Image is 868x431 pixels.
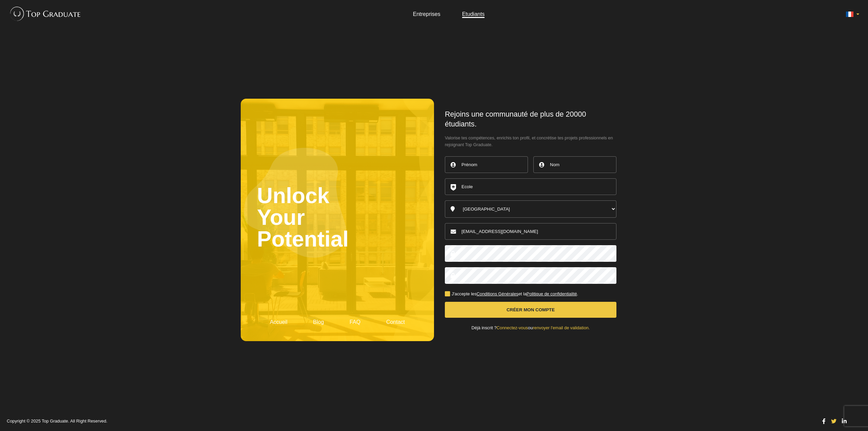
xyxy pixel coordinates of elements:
[445,302,616,318] button: Créer mon compte
[445,292,578,296] label: J'accepte les et la .
[533,325,590,330] a: renvoyer l'email de validation.
[270,319,288,325] a: Accueil
[527,291,577,296] a: Politique de confidentialité
[462,11,485,17] a: Etudiants
[445,135,616,148] span: Valorise tes compétences, enrichis ton profil, et concrétise tes projets professionnels en rejoig...
[533,156,616,173] input: Nom
[313,319,324,325] a: Blog
[7,419,814,424] p: Copyright © 2025 Top Graduate. All Right Reserved.
[497,325,528,330] a: Connectez-vous
[413,11,440,17] a: Entreprises
[257,115,418,319] h2: Unlock Your Potential
[445,178,616,195] input: Ecole
[445,326,616,330] div: Déjà inscrit ? ou
[386,319,405,325] a: Contact
[445,223,616,240] input: Email
[445,110,616,129] h1: Rejoins une communauté de plus de 20000 étudiants.
[445,156,528,173] input: Prénom
[7,3,81,24] img: Top Graduate
[477,291,518,296] a: Conditions Générales
[350,319,360,325] a: FAQ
